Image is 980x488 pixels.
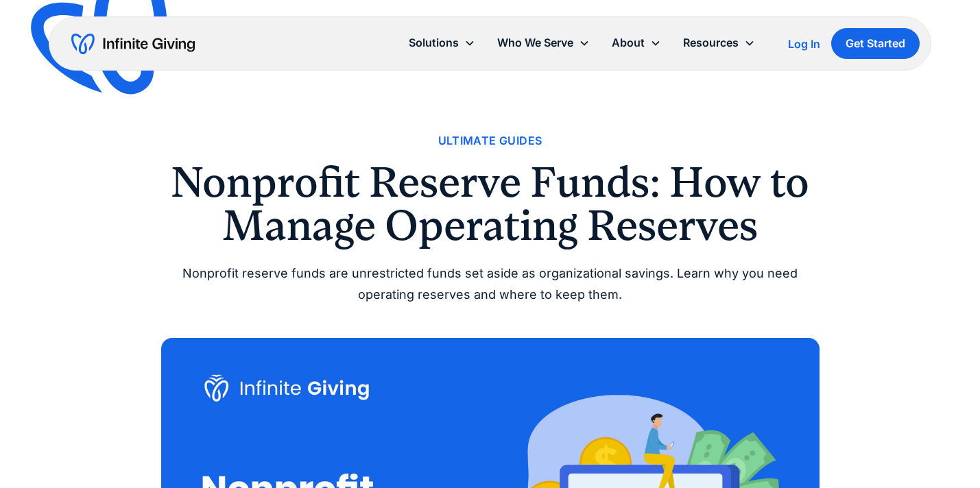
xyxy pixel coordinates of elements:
[788,36,820,52] a: Log In
[683,34,739,52] div: Resources
[438,132,542,150] a: Ultimate Guides
[831,28,920,59] a: Get Started
[161,161,820,247] h1: Nonprofit Reserve Funds: How to Manage Operating Reserves
[601,28,672,58] div: About
[486,28,601,58] div: Who We Serve
[409,34,459,52] div: Solutions
[161,263,820,305] div: Nonprofit reserve funds are unrestricted funds set aside as organizational savings. Learn why you...
[497,34,573,52] div: Who We Serve
[398,28,486,58] div: Solutions
[672,28,766,58] div: Resources
[71,33,195,55] a: home
[788,38,820,49] div: Log In
[612,34,645,52] div: About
